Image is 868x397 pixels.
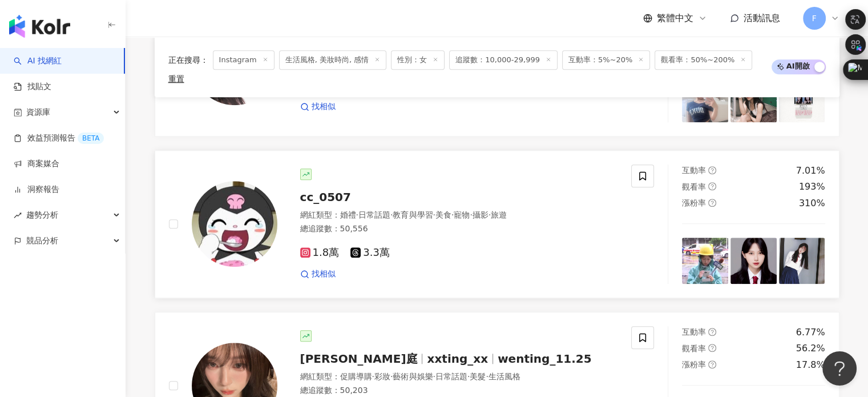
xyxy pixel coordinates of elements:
[300,190,351,204] span: cc_0507
[358,210,390,219] span: 日常話題
[374,372,390,381] span: 彩妝
[433,372,435,381] span: ·
[213,50,274,70] span: Instagram
[300,371,618,383] div: 網紅類型 ：
[26,228,58,254] span: 競品分析
[708,360,716,368] span: question-circle
[682,327,706,336] span: 互動率
[486,372,488,381] span: ·
[470,372,486,381] span: 美髮
[488,210,491,219] span: ·
[467,372,470,381] span: ·
[655,50,752,70] span: 觀看率：50%~200%
[488,372,520,381] span: 生活風格
[14,211,22,219] span: rise
[708,328,716,336] span: question-circle
[473,210,488,219] span: 攝影
[312,101,336,113] span: 找相似
[498,352,592,366] span: wenting_11.25
[300,101,336,113] a: 找相似
[300,268,336,280] a: 找相似
[14,55,62,67] a: searchAI 找網紅
[372,372,374,381] span: ·
[682,360,706,369] span: 漲粉率
[708,344,716,352] span: question-circle
[449,50,558,70] span: 追蹤數：10,000-29,999
[350,247,390,259] span: 3.3萬
[822,351,857,386] iframe: Help Scout Beacon - Open
[796,326,825,339] div: 6.77%
[300,223,618,235] div: 總追蹤數 ： 50,556
[312,268,336,280] span: 找相似
[491,210,507,219] span: 旅遊
[300,385,618,396] div: 總追蹤數 ： 50,203
[26,202,58,228] span: 趨勢分析
[796,359,825,371] div: 17.8%
[562,50,650,70] span: 互動率：5%~20%
[300,352,418,366] span: [PERSON_NAME]庭
[708,182,716,190] span: question-circle
[730,76,777,122] img: post-image
[9,15,70,38] img: logo
[708,199,716,207] span: question-circle
[796,165,825,177] div: 7.01%
[393,210,433,219] span: 教育與學習
[356,210,358,219] span: ·
[300,210,618,221] div: 網紅類型 ：
[435,372,467,381] span: 日常話題
[14,81,51,93] a: 找貼文
[730,238,777,284] img: post-image
[451,210,454,219] span: ·
[470,210,472,219] span: ·
[454,210,470,219] span: 寵物
[390,372,393,381] span: ·
[155,150,839,298] a: KOL Avatarcc_0507網紅類型：婚禮·日常話題·教育與學習·美食·寵物·攝影·旅遊總追蹤數：50,5561.8萬3.3萬找相似互動率question-circle7.01%觀看率qu...
[393,372,433,381] span: 藝術與娛樂
[796,342,825,355] div: 56.2%
[168,74,184,83] div: 重置
[682,198,706,207] span: 漲粉率
[279,50,387,70] span: 生活風格, 美妝時尚, 感情
[14,184,59,195] a: 洞察報告
[435,210,451,219] span: 美食
[682,166,706,175] span: 互動率
[433,210,435,219] span: ·
[779,238,825,284] img: post-image
[682,182,706,191] span: 觀看率
[799,181,825,193] div: 193%
[682,238,728,284] img: post-image
[340,372,372,381] span: 促購導購
[657,12,693,25] span: 繁體中文
[708,166,716,174] span: question-circle
[340,210,356,219] span: 婚禮
[779,76,825,122] img: post-image
[26,99,50,125] span: 資源庫
[682,76,728,122] img: post-image
[391,50,445,70] span: 性別：女
[427,352,488,366] span: xxting_xx
[14,133,104,144] a: 效益預測報告BETA
[799,197,825,210] div: 310%
[168,55,208,65] span: 正在搜尋 ：
[192,181,277,267] img: KOL Avatar
[744,13,780,23] span: 活動訊息
[14,158,59,170] a: 商案媒合
[390,210,393,219] span: ·
[300,247,340,259] span: 1.8萬
[682,344,706,353] span: 觀看率
[812,12,816,25] span: F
